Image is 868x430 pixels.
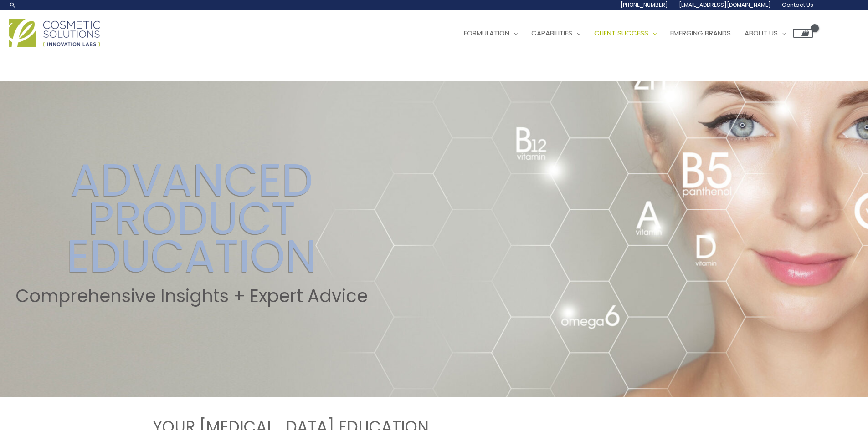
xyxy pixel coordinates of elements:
span: [PHONE_NUMBER] [621,1,668,9]
a: Formulation [457,20,524,47]
span: Formulation [464,28,509,38]
span: Contact Us [782,1,813,9]
a: View Shopping Cart, empty [793,29,813,38]
a: Search icon link [9,1,16,9]
span: Capabilities [531,28,572,38]
a: Emerging Brands [663,20,738,47]
h2: Comprehensive Insights + Expert Advice [15,286,368,307]
span: Emerging Brands [670,28,731,38]
span: Client Success [594,28,648,38]
a: About Us [738,20,793,47]
img: Cosmetic Solutions Logo [9,19,100,47]
a: Client Success [587,20,663,47]
a: Capabilities [524,20,587,47]
h2: ADVANCED PRODUCT EDUCATION [15,161,368,275]
span: [EMAIL_ADDRESS][DOMAIN_NAME] [679,1,771,9]
span: About Us [745,28,778,38]
nav: Site Navigation [450,20,813,47]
